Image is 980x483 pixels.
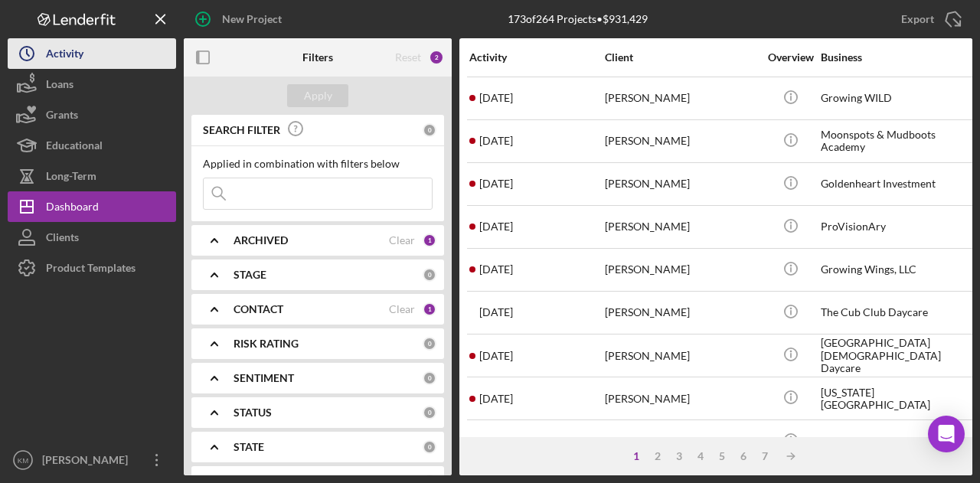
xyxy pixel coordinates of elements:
time: 2025-08-22 21:32 [479,220,513,233]
button: Apply [287,84,348,107]
text: KM [18,456,28,465]
time: 2025-08-19 18:43 [479,306,513,318]
div: [US_STATE][GEOGRAPHIC_DATA] [821,378,974,419]
div: [PERSON_NAME] [605,164,758,204]
button: Grants [8,100,176,130]
div: [PERSON_NAME] [605,292,758,333]
div: 0 [423,406,436,419]
div: Long-Term [46,161,96,195]
div: [PERSON_NAME] [605,207,758,247]
b: ARCHIVED [234,234,288,246]
button: Clients [8,222,176,253]
div: Clear [389,234,415,246]
b: RISK RATING [234,338,299,350]
div: Client [605,51,758,64]
time: 2025-07-17 04:58 [479,350,513,362]
div: The Cub Club Daycare [821,292,974,333]
div: 5 [711,450,733,462]
b: STATUS [234,406,272,419]
div: 1 [626,450,647,462]
b: STAGE [234,269,266,281]
div: Kny childcare [821,421,974,462]
button: Activity [8,38,176,69]
div: Export [901,4,934,34]
div: Activity [46,38,83,73]
div: Apply [304,84,332,107]
div: Product Templates [46,253,136,287]
div: 2 [647,450,668,462]
time: 2025-07-17 04:29 [479,393,513,405]
b: CONTACT [234,303,283,315]
b: STATE [234,441,264,453]
div: [GEOGRAPHIC_DATA][DEMOGRAPHIC_DATA] Daycare [821,335,974,376]
div: Growing Wings, LLC [821,250,974,290]
div: 1 [423,233,436,247]
div: Reset [395,51,421,64]
div: 0 [423,268,436,282]
div: Open Intercom Messenger [928,416,965,452]
div: Applied in combination with filters below [203,158,433,170]
time: 2025-08-28 20:12 [479,92,513,104]
div: 7 [754,450,776,462]
button: Educational [8,130,176,161]
div: [PERSON_NAME] [605,121,758,162]
time: 2025-08-19 19:35 [479,263,513,276]
button: Product Templates [8,253,176,283]
div: Business [821,51,974,64]
div: Activity [469,51,603,64]
div: 2 [429,50,444,65]
button: Export [886,4,972,34]
div: 0 [423,440,436,454]
div: 173 of 264 Projects • $931,429 [508,13,648,25]
div: 0 [423,123,436,137]
time: 2025-08-25 20:33 [479,178,513,190]
div: [PERSON_NAME] [605,335,758,376]
div: Clear [389,303,415,315]
div: [PERSON_NAME] [605,78,758,119]
button: Long-Term [8,161,176,191]
div: Moonspots & Mudboots Academy [821,121,974,162]
div: 4 [690,450,711,462]
div: [PERSON_NAME] [605,250,758,290]
div: 0 [423,337,436,351]
div: Growing WILD [821,78,974,119]
time: 2025-08-28 19:55 [479,135,513,147]
div: [PERSON_NAME] [38,445,138,479]
button: KM[PERSON_NAME] [8,445,176,475]
b: Filters [302,51,333,64]
div: Loans [46,69,73,103]
div: Dashboard [46,191,99,226]
b: SENTIMENT [234,372,294,384]
div: [PERSON_NAME] [605,421,758,462]
time: 2025-07-17 03:58 [479,436,513,448]
div: 6 [733,450,754,462]
button: Dashboard [8,191,176,222]
button: New Project [184,4,297,34]
div: New Project [222,4,282,34]
div: ProVisionAry [821,207,974,247]
div: Overview [762,51,819,64]
b: SEARCH FILTER [203,124,280,136]
button: Loans [8,69,176,100]
div: Educational [46,130,103,165]
div: 3 [668,450,690,462]
div: Goldenheart Investment [821,164,974,204]
div: [PERSON_NAME] [605,378,758,419]
div: 0 [423,371,436,385]
div: Clients [46,222,79,256]
div: Grants [46,100,78,134]
div: 1 [423,302,436,316]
